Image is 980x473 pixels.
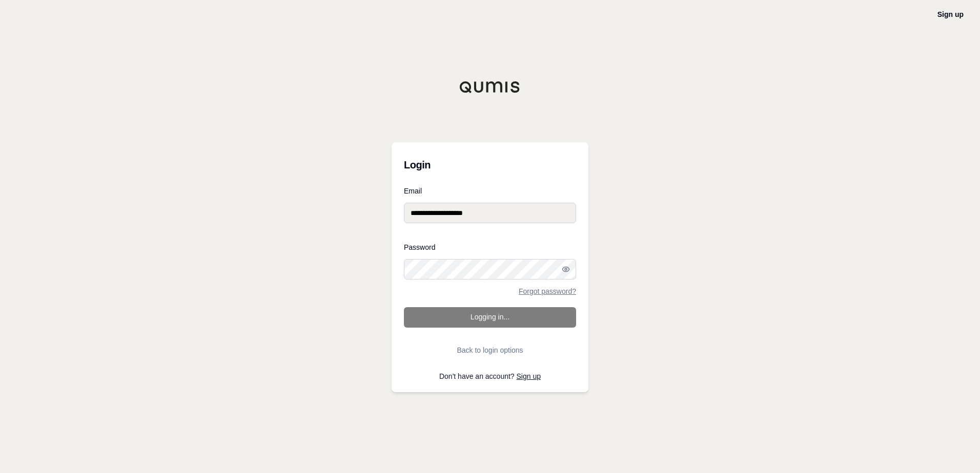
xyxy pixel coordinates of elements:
[404,244,576,251] label: Password
[459,81,521,93] img: Qumis
[519,288,576,295] a: Forgot password?
[404,340,576,360] button: Back to login options
[517,372,541,380] a: Sign up
[404,373,576,380] p: Don't have an account?
[404,187,576,195] label: Email
[404,155,576,175] h3: Login
[937,10,964,18] a: Sign up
